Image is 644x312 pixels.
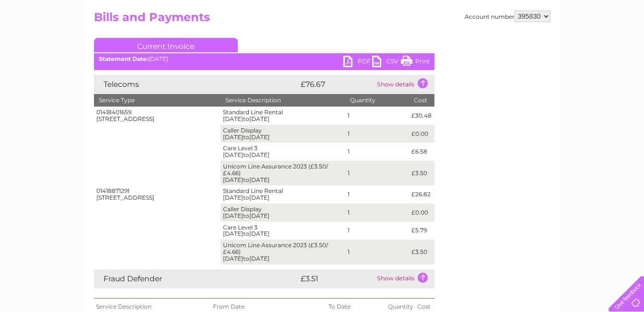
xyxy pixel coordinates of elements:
[463,5,529,17] a: 0333 014 3131
[298,75,375,94] td: £76.67
[243,151,249,158] span: to
[99,55,148,62] b: Statement Date:
[375,269,434,288] td: Show details
[409,185,434,204] td: £26.82
[409,222,434,240] td: £5.79
[243,133,249,141] span: to
[409,125,434,143] td: £0.00
[401,56,430,70] a: Print
[243,176,249,183] span: to
[94,269,298,288] td: Fraud Defender
[499,41,520,48] a: Energy
[475,41,493,48] a: Water
[23,25,71,54] img: logo.png
[221,143,346,161] td: Care Level 3 [DATE] [DATE]
[94,11,550,29] h2: Bills and Payments
[298,269,375,288] td: £3.51
[345,161,409,185] td: 1
[221,107,346,125] td: Standard Line Rental [DATE] [DATE]
[221,204,346,222] td: Caller Display [DATE] [DATE]
[345,185,409,204] td: 1
[243,194,249,201] span: to
[221,185,346,204] td: Standard Line Rental [DATE] [DATE]
[96,109,218,122] div: 01418401659 [STREET_ADDRESS]
[345,240,409,264] td: 1
[345,94,409,107] th: Quantity
[96,5,549,47] div: Clear Business is a trading name of Verastar Limited (registered in [GEOGRAPHIC_DATA] No. 3667643...
[345,107,409,125] td: 1
[409,240,434,264] td: £3.50
[94,38,238,52] a: Current Invoice
[243,255,249,262] span: to
[221,125,346,143] td: Caller Display [DATE] [DATE]
[372,56,401,70] a: CSV
[409,107,434,125] td: £30.48
[409,143,434,161] td: £6.58
[94,94,221,107] th: Service Type
[94,75,298,94] td: Telecoms
[409,161,434,185] td: £3.50
[345,143,409,161] td: 1
[409,94,434,107] th: Cost
[243,230,249,237] span: to
[345,222,409,240] td: 1
[612,41,635,48] a: Log out
[221,222,346,240] td: Care Level 3 [DATE] [DATE]
[343,56,372,70] a: PDF
[96,188,218,201] div: 01418871291 [STREET_ADDRESS]
[243,115,249,122] span: to
[580,41,604,48] a: Contact
[243,212,249,219] span: to
[409,204,434,222] td: £0.00
[561,41,574,48] a: Blog
[345,204,409,222] td: 1
[465,11,550,22] div: Account number
[94,56,434,62] div: [DATE]
[526,41,555,48] a: Telecoms
[345,125,409,143] td: 1
[221,161,346,185] td: Unicom Line Assurance 2023 (£3.50/£4.66) [DATE] [DATE]
[221,240,346,264] td: Unicom Line Assurance 2023 (£3.50/£4.66) [DATE] [DATE]
[221,94,346,107] th: Service Description
[375,75,434,94] td: Show details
